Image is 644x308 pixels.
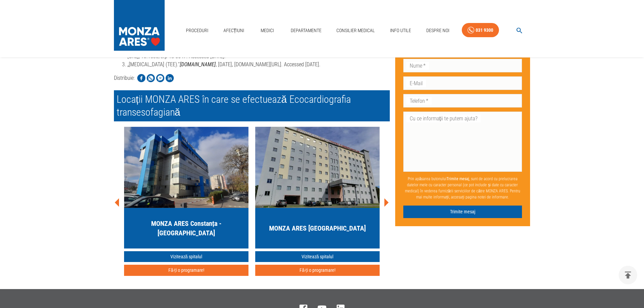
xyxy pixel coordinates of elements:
[447,176,469,181] b: Trimite mesaj
[129,219,243,238] h5: MONZA ARES Constanța - [GEOGRAPHIC_DATA]
[221,24,247,38] a: Afecțiuni
[137,74,145,82] img: Share on Facebook
[124,251,248,262] a: Vizitează spitalul
[476,26,493,34] div: 031 9300
[127,61,390,69] li: „[MEDICAL_DATA] (TEE).” , [DATE], [DOMAIN_NAME][URL]. Accessed [DATE].
[334,24,378,38] a: Consilier Medical
[269,223,366,233] h5: MONZA ARES [GEOGRAPHIC_DATA]
[403,173,522,203] p: Prin apăsarea butonului , sunt de acord cu prelucrarea datelor mele cu caracter personal (ce pot ...
[288,24,324,38] a: Departamente
[183,24,211,38] a: Proceduri
[124,127,248,248] a: MONZA ARES Constanța - [GEOGRAPHIC_DATA]
[255,265,380,276] button: Fă-ți o programare!
[166,74,174,82] img: Share on LinkedIn
[462,23,499,38] a: 031 9300
[387,24,414,38] a: Info Utile
[424,24,452,38] a: Despre Noi
[124,265,248,276] button: Fă-ți o programare!
[255,251,380,262] a: Vizitează spitalul
[619,266,637,284] button: delete
[180,61,216,68] em: [DOMAIN_NAME]
[257,24,278,38] a: Medici
[156,74,164,82] img: Share on Facebook Messenger
[114,74,135,82] p: Distribuie:
[124,127,248,208] img: MONZA ARES Constanța
[147,74,155,82] img: Share on WhatsApp
[255,127,380,248] a: MONZA ARES [GEOGRAPHIC_DATA]
[114,90,390,121] h2: Locații MONZA ARES în care se efectuează Ecocardiografia transesofagiană
[255,127,380,208] img: MONZA ARES Bucuresti
[403,206,522,218] button: Trimite mesaj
